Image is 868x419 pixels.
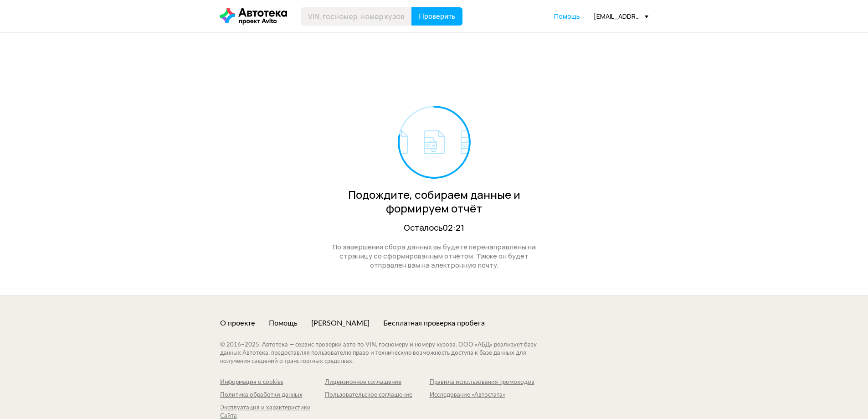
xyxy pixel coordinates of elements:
[430,391,534,399] a: Исследование «Автостата»
[430,378,534,387] a: Правила использования промокодов
[411,7,462,26] button: Проверить
[325,391,430,399] a: Пользовательское соглашение
[419,13,455,20] span: Проверить
[311,318,370,328] a: [PERSON_NAME]
[325,378,430,387] a: Лицензионное соглашение
[220,378,325,387] a: Информация о cookies
[269,318,298,328] a: Помощь
[220,391,325,399] a: Политика обработки данных
[594,12,648,21] div: [EMAIL_ADDRESS][DOMAIN_NAME]
[554,12,580,21] a: Помощь
[301,7,412,26] input: VIN, госномер, номер кузова
[323,188,546,215] div: Подождите, собираем данные и формируем отчёт
[323,222,546,233] div: Осталось 02:21
[323,243,546,270] div: По завершении сбора данных вы будете перенаправлены на страницу со сформированным отчётом. Также ...
[220,318,255,328] a: О проекте
[220,341,555,366] div: © 2016– 2025 . Автотека — сервис проверки авто по VIN, госномеру и номеру кузова. ООО «АБД» реали...
[383,318,485,328] a: Бесплатная проверка пробега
